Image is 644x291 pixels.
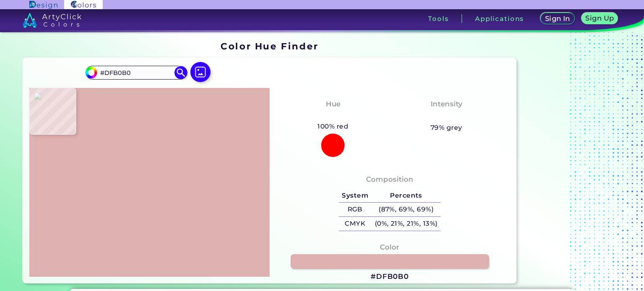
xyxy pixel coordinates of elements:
[339,203,371,216] h5: RGB
[475,15,524,22] h3: Applications
[380,241,399,253] h4: Color
[583,13,616,24] a: Sign Up
[428,15,449,22] h3: Tools
[542,13,573,24] a: Sign In
[520,38,625,287] iframe: Advertisement
[587,15,613,21] h5: Sign Up
[434,111,458,121] h3: Pale
[546,15,569,22] h5: Sign In
[371,272,409,282] h3: #DFB0B0
[314,121,352,132] h5: 100% red
[174,66,187,79] img: icon search
[371,189,441,203] h5: Percents
[339,189,371,203] h5: System
[366,173,413,185] h4: Composition
[431,98,462,110] h4: Intensity
[322,111,344,121] h3: Red
[190,62,210,82] img: icon picture
[431,122,462,133] h5: 79% grey
[34,92,265,273] img: ea232401-1cf4-46f1-84f4-962eaaf9422b
[371,217,441,231] h5: (0%, 21%, 21%, 13%)
[326,98,340,110] h4: Hue
[23,13,82,28] img: logo_artyclick_colors_white.svg
[29,1,57,9] img: ArtyClick Design logo
[371,203,441,216] h5: (87%, 69%, 69%)
[97,67,175,78] input: type color..
[339,217,371,231] h5: CMYK
[221,40,318,52] h1: Color Hue Finder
